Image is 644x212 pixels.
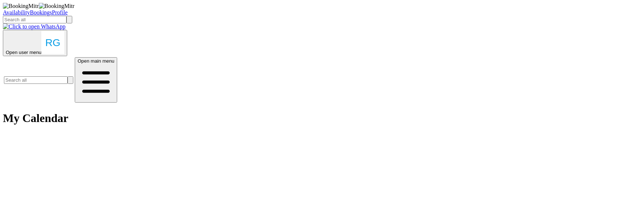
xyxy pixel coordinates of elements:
img: Click to open WhatsApp [3,23,65,30]
input: Search all [3,16,66,23]
a: Availability [3,9,30,15]
h1: RG 10110 [3,32,105,45]
h2: 60 minutes [3,53,105,167]
a: Bookings [30,9,52,15]
img: BookingMitr [3,3,39,9]
button: Open user menu [3,30,67,56]
img: BookingMitr [39,3,75,9]
h1: My Calendar [3,112,641,125]
button: Open main menu [75,57,117,103]
p: rg_Yaoo [3,18,105,24]
p: No photo [17,6,105,12]
span: Open user menu [6,50,41,55]
span: Open main menu [78,58,114,64]
input: Search all [4,76,68,84]
a: Profile [52,9,68,15]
